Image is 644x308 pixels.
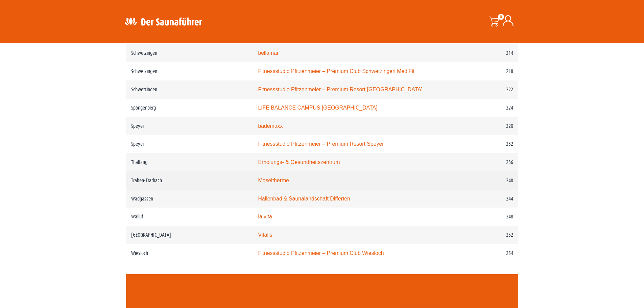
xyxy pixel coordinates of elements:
a: bademaxx [258,123,283,129]
td: 252 [444,226,518,244]
td: Spangenberg [126,99,253,117]
td: Schwetzingen [126,62,253,80]
td: Wiesloch [126,244,253,262]
td: Speyer [126,135,253,153]
span: 0 [498,14,504,20]
a: Fitnessstudio Pfitzenmeier – Premium Club Schwetzingen MediFit [258,68,414,74]
td: Speyer [126,117,253,135]
td: 228 [444,117,518,135]
a: LIFE BALANCE CAMPUS [GEOGRAPHIC_DATA] [258,105,377,111]
td: 236 [444,153,518,171]
td: Schwetzingen [126,80,253,99]
a: Fitnessstudio Pfitzenmeier – Premium Resort Speyer [258,141,384,147]
td: 254 [444,244,518,262]
a: Erholungs- & Gesundheitszentrum [258,159,340,165]
a: Fitnessstudio Pfitzenmeier – Premium Resort [GEOGRAPHIC_DATA] [258,87,423,92]
a: Moseltherme [258,177,289,183]
td: 240 [444,171,518,190]
td: Wadgassen [126,190,253,208]
a: Fitnessstudio Pfitzenmeier – Premium Club Wiesloch [258,250,384,256]
td: 232 [444,135,518,153]
td: 218 [444,62,518,80]
a: Hallenbad & Saunalandschaft Differten [258,196,350,202]
td: 224 [444,99,518,117]
td: Schwetzingen [126,44,253,62]
td: 244 [444,190,518,208]
td: 248 [444,208,518,226]
td: Thalfang [126,153,253,171]
a: Vitalis [258,232,272,238]
td: Traben-Trarbach [126,171,253,190]
a: la vita [258,214,272,219]
td: 214 [444,44,518,62]
a: bellamar [258,50,279,56]
td: Walluf [126,208,253,226]
td: [GEOGRAPHIC_DATA] [126,226,253,244]
td: 222 [444,80,518,99]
